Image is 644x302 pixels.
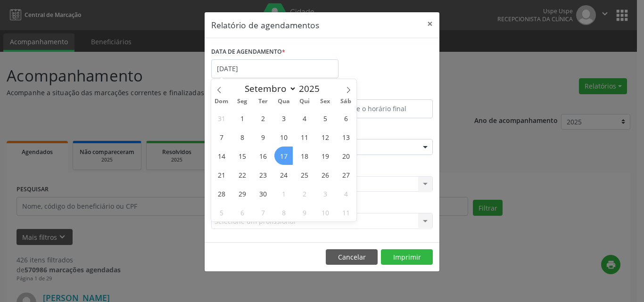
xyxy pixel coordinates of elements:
[254,184,272,203] span: Setembro 30, 2025
[232,98,253,105] span: Seg
[254,203,272,221] span: Outubro 7, 2025
[295,109,314,127] span: Setembro 4, 2025
[295,147,314,165] span: Setembro 18, 2025
[337,184,355,203] span: Outubro 4, 2025
[336,98,356,105] span: Sáb
[421,12,439,35] button: Close
[274,147,293,165] span: Setembro 17, 2025
[274,203,293,221] span: Outubro 8, 2025
[212,184,231,203] span: Setembro 28, 2025
[274,128,293,146] span: Setembro 10, 2025
[273,98,294,105] span: Qua
[316,109,334,127] span: Setembro 5, 2025
[324,85,433,99] label: ATÉ
[274,184,293,203] span: Outubro 1, 2025
[324,99,433,118] input: Selecione o horário final
[316,165,334,184] span: Setembro 26, 2025
[294,98,315,105] span: Qui
[316,203,334,221] span: Outubro 10, 2025
[316,147,334,165] span: Setembro 19, 2025
[212,109,231,127] span: Agosto 31, 2025
[337,147,355,165] span: Setembro 20, 2025
[274,109,293,127] span: Setembro 3, 2025
[295,165,314,184] span: Setembro 25, 2025
[212,128,231,146] span: Setembro 7, 2025
[233,147,251,165] span: Setembro 15, 2025
[253,98,273,105] span: Ter
[233,128,251,146] span: Setembro 8, 2025
[254,109,272,127] span: Setembro 2, 2025
[337,165,355,184] span: Setembro 27, 2025
[233,109,251,127] span: Setembro 1, 2025
[337,109,355,127] span: Setembro 6, 2025
[326,249,378,265] button: Cancelar
[315,98,336,105] span: Sex
[254,165,272,184] span: Setembro 23, 2025
[212,203,231,221] span: Outubro 5, 2025
[316,128,334,146] span: Setembro 12, 2025
[212,147,231,165] span: Setembro 14, 2025
[274,165,293,184] span: Setembro 24, 2025
[211,19,319,31] h5: Relatório de agendamentos
[295,203,314,221] span: Outubro 9, 2025
[233,165,251,184] span: Setembro 22, 2025
[212,165,231,184] span: Setembro 21, 2025
[211,98,232,105] span: Dom
[381,249,433,265] button: Imprimir
[211,59,339,78] input: Selecione uma data ou intervalo
[337,128,355,146] span: Setembro 13, 2025
[295,184,314,203] span: Outubro 2, 2025
[297,82,328,95] input: Year
[254,128,272,146] span: Setembro 9, 2025
[316,184,334,203] span: Outubro 3, 2025
[337,203,355,221] span: Outubro 11, 2025
[233,184,251,203] span: Setembro 29, 2025
[240,82,297,95] select: Month
[254,147,272,165] span: Setembro 16, 2025
[211,45,285,59] label: DATA DE AGENDAMENTO
[233,203,251,221] span: Outubro 6, 2025
[295,128,314,146] span: Setembro 11, 2025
